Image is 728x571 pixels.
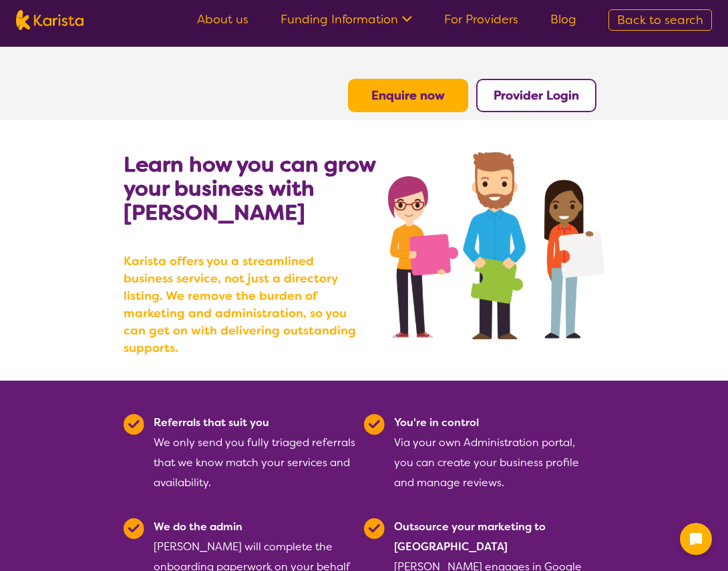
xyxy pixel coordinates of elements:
[124,414,144,435] img: Tick
[394,520,546,554] b: Outsource your marketing to [GEOGRAPHIC_DATA]
[124,252,364,357] b: Karista offers you a streamlined business service, not just a directory listing. We remove the bu...
[154,520,242,534] b: We do the admin
[476,79,596,112] button: Provider Login
[550,11,576,27] a: Blog
[16,10,83,30] img: Karista logo
[154,413,356,493] div: We only send you fully triaged referrals that we know match your services and availability.
[124,150,375,226] b: Learn how you can grow your business with [PERSON_NAME]
[494,87,579,104] a: Provider Login
[197,11,248,27] a: About us
[371,87,445,104] a: Enquire now
[154,415,269,429] b: Referrals that suit you
[444,11,518,27] a: For Providers
[281,11,412,27] a: Funding Information
[394,413,596,493] div: Via your own Administration portal, you can create your business profile and manage reviews.
[124,518,144,539] img: Tick
[394,415,479,429] b: You're in control
[608,9,712,31] a: Back to search
[364,518,385,539] img: Tick
[364,414,385,435] img: Tick
[617,12,703,28] span: Back to search
[388,152,604,339] img: grow your business with Karista
[348,79,468,112] button: Enquire now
